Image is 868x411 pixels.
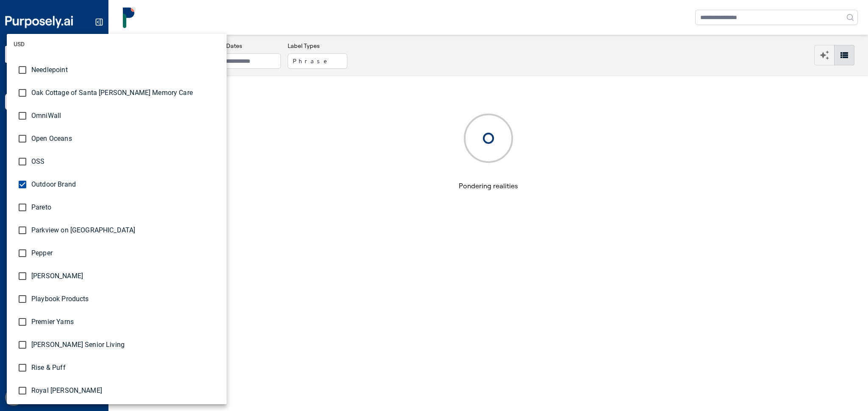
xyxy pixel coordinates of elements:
[31,271,220,281] span: [PERSON_NAME]
[31,317,220,327] span: Premier Yarns
[31,248,220,258] span: Pepper
[31,294,220,304] span: Playbook Products
[31,202,220,212] span: Pareto
[31,111,220,121] span: OmniWall
[31,134,220,144] span: Open Oceans
[31,363,220,373] span: Rise & Puff
[31,340,220,350] span: [PERSON_NAME] Senior Living
[31,88,220,98] span: Oak Cottage of Santa [PERSON_NAME] Memory Care
[7,34,227,54] li: USD
[31,157,220,167] span: OSS
[31,386,220,396] span: Royal [PERSON_NAME]
[31,179,220,190] span: Outdoor Brand
[31,65,220,75] span: Needlepoint
[31,225,220,235] span: Parkview on [GEOGRAPHIC_DATA]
